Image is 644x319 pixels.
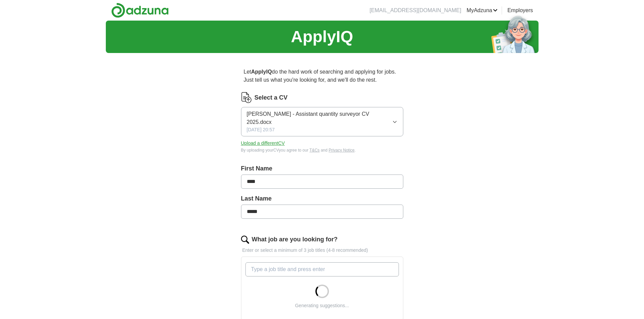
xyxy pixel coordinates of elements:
[247,110,392,126] span: [PERSON_NAME] - Assistant quantity surveyor CV 2025.docx
[241,107,403,136] button: [PERSON_NAME] - Assistant quantity surveyor CV 2025.docx[DATE] 20:57
[245,262,399,276] input: Type a job title and press enter
[252,235,338,244] label: What job are you looking for?
[241,236,249,244] img: search.png
[369,6,461,15] li: [EMAIL_ADDRESS][DOMAIN_NAME]
[291,25,353,49] h1: ApplyIQ
[241,194,403,203] label: Last Name
[241,92,252,103] img: CV Icon
[241,147,403,153] div: By uploading your CV you agree to our and .
[111,3,169,18] img: Adzuna logo
[507,6,533,15] a: Employers
[251,69,272,75] strong: ApplyIQ
[247,126,275,133] span: [DATE] 20:57
[255,93,288,102] label: Select a CV
[241,140,285,147] button: Upload a differentCV
[467,6,498,15] a: MyAdzuna
[309,148,319,153] a: T&Cs
[241,164,403,173] label: First Name
[241,247,403,254] p: Enter or select a minimum of 3 job titles (4-8 recommended)
[241,65,403,87] p: Let do the hard work of searching and applying for jobs. Just tell us what you're looking for, an...
[329,148,355,153] a: Privacy Notice
[295,302,349,309] div: Generating suggestions...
